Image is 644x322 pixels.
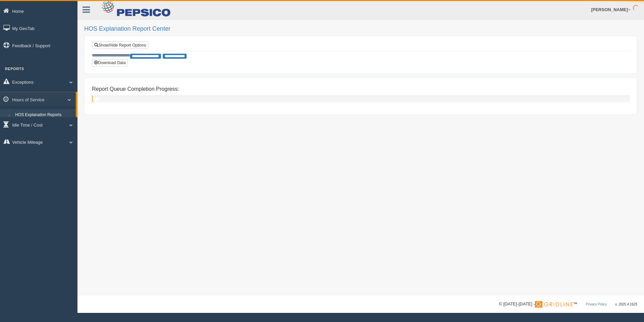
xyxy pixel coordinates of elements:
a: Show/Hide Report Options [92,42,148,49]
h2: HOS Explanation Report Center [84,26,637,32]
div: © [DATE]-[DATE] - ™ [499,301,637,308]
h4: Report Queue Completion Progress: [92,86,630,92]
button: Download Data [92,59,128,66]
span: v. 2025.4.1625 [615,302,637,306]
img: Gridline [535,301,573,308]
a: HOS Explanation Reports [12,109,76,121]
a: Privacy Policy [586,302,607,306]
